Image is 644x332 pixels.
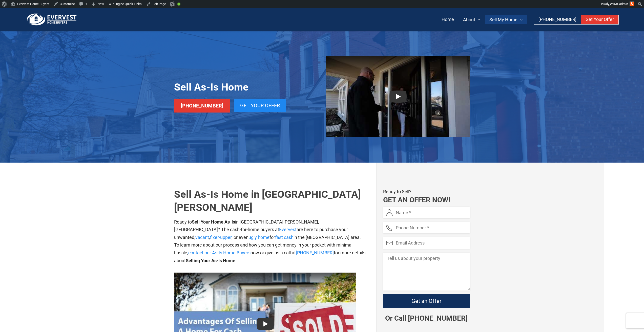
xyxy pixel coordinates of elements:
a: fast cash [275,235,294,240]
a: Home [437,15,459,24]
h2: Get an Offer Now! [383,195,470,205]
b: Selling Your As-Is Home [186,258,235,263]
a: contact our As-Is Home Buyers [188,250,251,255]
a: [PHONE_NUMBER] [174,99,230,113]
h1: Sell As-Is Home in [GEOGRAPHIC_DATA][PERSON_NAME] [174,188,365,214]
div: Good [177,3,180,6]
a: [PHONE_NUMBER] [296,250,334,255]
a: fixer-upper [210,235,232,240]
span: [PHONE_NUMBER] [538,17,576,22]
span: WDACadmin [610,2,628,6]
span: [PHONE_NUMBER] [181,103,223,109]
p: Or Call [PHONE_NUMBER] [383,314,470,323]
p: Ready to in [GEOGRAPHIC_DATA][PERSON_NAME], [GEOGRAPHIC_DATA]? The cash-for-home buyers at are he... [174,218,365,265]
input: Name * [383,207,470,218]
a: About [459,15,485,24]
form: Contact form [383,207,470,314]
b: Sell Your Home As-Is [192,219,235,225]
p: Ready to Sell? [383,188,470,196]
a: Evervest [279,227,297,232]
a: Sell My Home [485,15,527,24]
a: Get Your Offer [234,99,286,112]
a: ugly home [248,235,269,240]
input: Phone Number * [383,222,470,233]
a: vacant [195,235,209,240]
h1: Sell As-Is Home [174,81,286,94]
a: [PHONE_NUMBER] [534,15,581,24]
a: Get Your Offer [581,15,618,24]
img: logo.png [25,13,78,26]
input: Get an Offer [383,294,470,308]
input: Email Address [383,237,470,249]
